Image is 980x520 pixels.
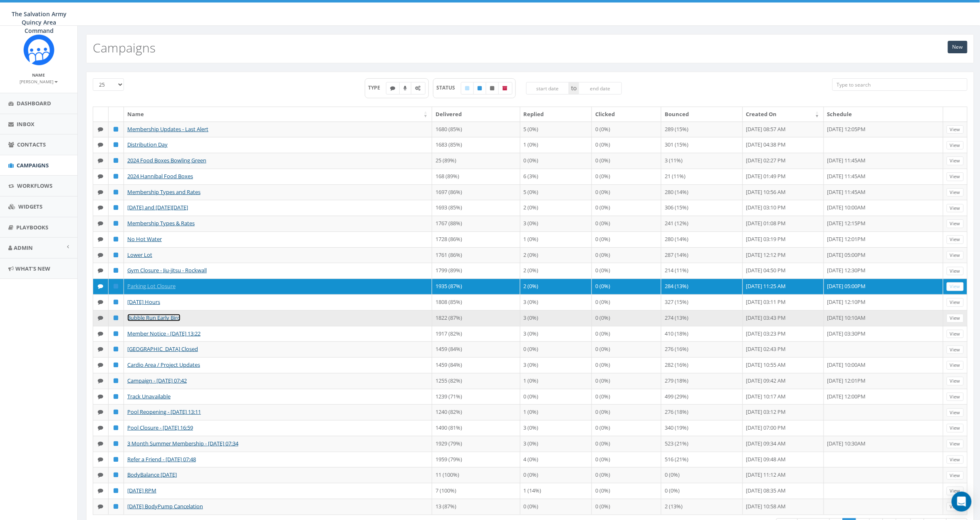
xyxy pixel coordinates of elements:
[16,224,48,231] span: Playbooks
[661,499,743,515] td: 2 (13%)
[520,231,592,247] td: 1 (0%)
[952,492,972,512] div: Open Intercom Messenger
[98,441,104,446] i: Text SMS
[520,216,592,231] td: 3 (0%)
[114,189,119,195] i: Published
[947,314,964,323] a: View
[127,125,208,133] a: Membership Updates - Last Alert
[743,122,824,137] td: [DATE] 08:57 AM
[824,200,943,216] td: [DATE] 10:00AM
[947,172,964,181] a: View
[824,326,943,342] td: [DATE] 03:30PM
[592,452,661,468] td: 0 (0%)
[127,393,171,400] a: Track Unavailable
[520,326,592,342] td: 3 (0%)
[520,483,592,499] td: 1 (14%)
[127,330,200,337] a: Member Notice - [DATE] 13:22
[432,452,520,468] td: 1959 (79%)
[743,294,824,310] td: [DATE] 03:11 PM
[947,251,964,260] a: View
[20,79,58,85] small: [PERSON_NAME]
[432,341,520,357] td: 1459 (84%)
[592,153,661,169] td: 0 (0%)
[743,153,824,169] td: [DATE] 02:27 PM
[743,499,824,515] td: [DATE] 10:58 AM
[432,389,520,405] td: 1239 (71%)
[114,299,119,305] i: Published
[947,346,964,354] a: View
[127,424,193,431] a: Pool Closure - [DATE] 16:59
[947,361,964,370] a: View
[473,82,487,95] label: Published
[832,78,968,91] input: Type to search
[824,373,943,389] td: [DATE] 12:01PM
[98,127,104,132] i: Text SMS
[114,221,119,226] i: Published
[114,346,119,352] i: Published
[947,267,964,276] a: View
[661,310,743,326] td: 274 (13%)
[661,263,743,279] td: 214 (11%)
[947,424,964,433] a: View
[948,41,968,53] a: New
[127,235,162,243] a: No Hot Water
[947,503,964,511] a: View
[127,266,207,274] a: Gym Closure - Jiu-jitsu - Rockwall
[520,200,592,216] td: 2 (0%)
[98,457,104,462] i: Text SMS
[432,200,520,216] td: 1693 (85%)
[98,362,104,368] i: Text SMS
[98,378,104,383] i: Text SMS
[592,263,661,279] td: 0 (0%)
[14,244,33,251] span: Admin
[661,326,743,342] td: 410 (18%)
[98,158,104,163] i: Text SMS
[127,314,181,321] a: Bubble Run Early Bird
[432,184,520,200] td: 1697 (86%)
[411,82,426,95] label: Automated Message
[592,200,661,216] td: 0 (0%)
[824,436,943,452] td: [DATE] 10:30AM
[432,279,520,294] td: 1935 (87%)
[824,122,943,137] td: [DATE] 12:05PM
[32,72,45,78] small: Name
[17,141,46,148] span: Contacts
[432,404,520,420] td: 1240 (82%)
[824,184,943,200] td: [DATE] 11:45AM
[114,315,119,321] i: Published
[824,357,943,373] td: [DATE] 10:00AM
[743,341,824,357] td: [DATE] 02:43 PM
[824,216,943,231] td: [DATE] 12:15PM
[520,122,592,137] td: 5 (0%)
[743,420,824,436] td: [DATE] 07:00 PM
[465,86,470,91] i: Draft
[743,107,824,122] th: Created On: activate to sort column ascending
[498,82,512,95] label: Archived
[399,82,412,95] label: Ringless Voice Mail
[520,247,592,263] td: 2 (0%)
[124,107,432,122] th: Name: activate to sort column ascending
[743,326,824,342] td: [DATE] 03:23 PM
[490,86,495,91] i: Unpublished
[114,504,119,509] i: Published
[661,341,743,357] td: 276 (16%)
[661,467,743,483] td: 0 (0%)
[432,137,520,153] td: 1683 (85%)
[824,294,943,310] td: [DATE] 12:10PM
[478,86,482,91] i: Published
[743,263,824,279] td: [DATE] 04:50 PM
[592,294,661,310] td: 0 (0%)
[743,436,824,452] td: [DATE] 09:34 AM
[661,420,743,436] td: 340 (19%)
[98,394,104,399] i: Text SMS
[432,436,520,452] td: 1929 (79%)
[127,361,200,368] a: Cardio Area / Project Updates
[15,265,50,272] span: What's New
[98,268,104,273] i: Text SMS
[432,483,520,499] td: 7 (100%)
[127,345,198,353] a: [GEOGRAPHIC_DATA] Closed
[461,82,474,95] label: Draft
[432,263,520,279] td: 1799 (89%)
[127,251,152,259] a: Lower Lot
[661,184,743,200] td: 280 (14%)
